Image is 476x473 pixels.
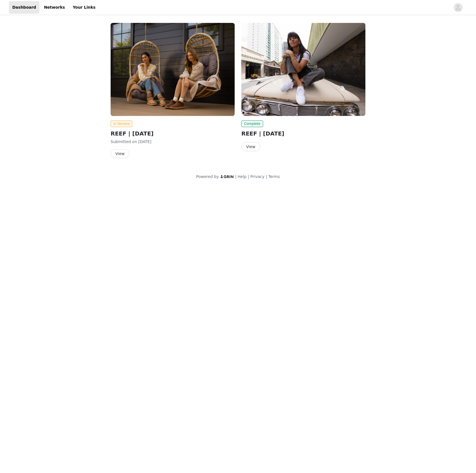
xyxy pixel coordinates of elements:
span: Submitted on [111,139,137,144]
a: View [241,145,260,149]
div: avatar [455,3,461,12]
a: Privacy [250,174,265,179]
span: In Review [111,120,132,127]
a: Terms [268,174,280,179]
a: Your Links [69,1,99,14]
img: REEF [111,23,235,116]
img: REEF [241,23,365,116]
span: | [235,174,237,179]
button: View [241,142,260,151]
a: View [111,152,129,156]
h2: REEF | [DATE] [241,129,365,138]
span: | [248,174,249,179]
span: [DATE] [138,139,151,144]
a: Dashboard [9,1,39,14]
button: View [111,149,129,158]
span: Complete [241,120,263,127]
a: Networks [41,1,68,14]
span: Powered by [196,174,219,179]
a: Help [238,174,247,179]
span: | [266,174,267,179]
h2: REEF | [DATE] [111,129,235,138]
img: logo [220,175,234,179]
